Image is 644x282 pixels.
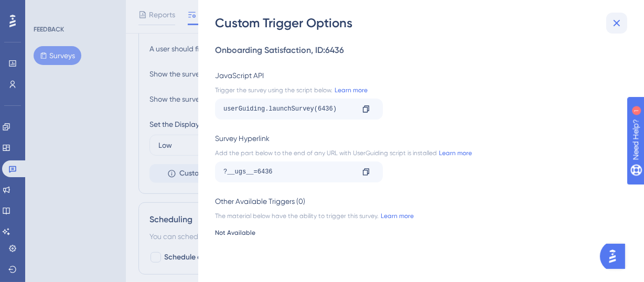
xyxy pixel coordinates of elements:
a: Learn more [437,149,472,157]
div: Not Available [215,229,621,237]
div: JavaScript API [215,69,621,82]
iframe: UserGuiding AI Assistant Launcher [600,241,631,272]
div: Custom Trigger Options [215,15,629,31]
div: Trigger the survey using the script below. [215,86,621,94]
div: ?__ugs__=6436 [223,164,353,180]
div: Onboarding Satisfaction , ID: 6436 [215,44,621,57]
span: Need Help? [25,3,66,15]
div: The material below have the ability to trigger this survey. [215,212,621,220]
div: Add the part below to the end of any URL with UserGuiding script is installed [215,149,621,157]
div: Survey Hyperlink [215,132,621,145]
a: Learn more [379,212,414,220]
div: 1 [73,5,76,14]
div: userGuiding.launchSurvey(6436) [223,101,353,117]
a: Learn more [332,86,368,94]
div: Other Available Triggers (0) [215,195,621,208]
